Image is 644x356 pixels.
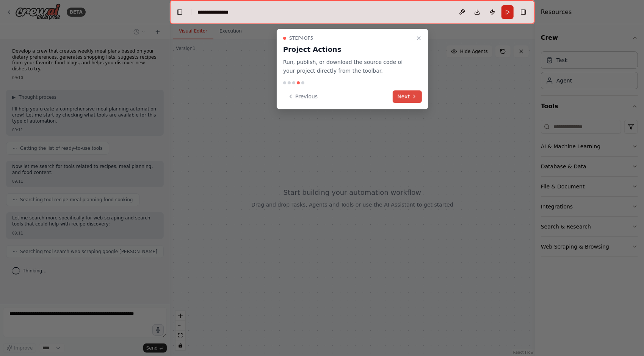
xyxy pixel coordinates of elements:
[283,90,322,103] button: Previous
[283,44,413,55] h3: Project Actions
[393,90,422,103] button: Next
[283,58,413,75] p: Run, publish, or download the source code of your project directly from the toolbar.
[174,7,185,17] button: Hide left sidebar
[289,35,313,41] span: Step 4 of 5
[414,34,423,43] button: Close walkthrough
